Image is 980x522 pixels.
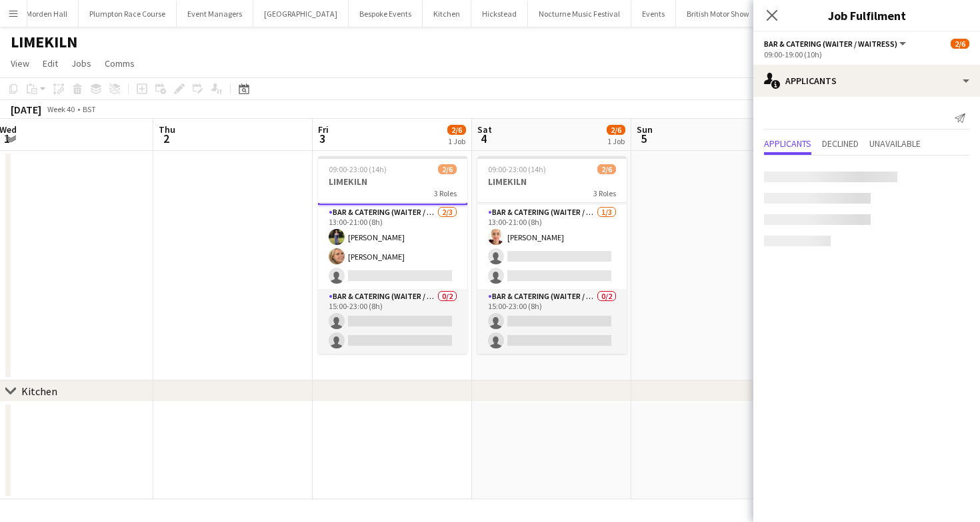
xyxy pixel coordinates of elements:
div: Kitchen [21,384,57,398]
span: Sat [477,123,492,136]
span: 4 [475,131,492,146]
span: Edit [43,57,58,69]
span: Week 40 [44,104,77,114]
app-job-card: 09:00-23:00 (14h)2/6LIMEKILN3 RolesBar & Catering (Waiter / waitress)0/109:00-19:00 (10h) Bar & C... [318,156,467,354]
h3: LIMEKILN [318,176,467,188]
button: Kitchen [423,1,471,27]
h3: LIMEKILN [477,176,627,188]
span: 2/6 [607,125,625,135]
h1: LIMEKILN [11,32,77,52]
span: 2/6 [597,164,616,174]
span: Fri [318,123,329,136]
div: 1 Job [448,136,465,146]
span: 09:00-23:00 (14h) [488,164,546,174]
span: Declined [822,139,859,148]
span: 3 Roles [434,188,457,198]
button: Hickstead [471,1,528,27]
div: 1 Job [607,136,625,146]
button: British Motor Show [676,1,761,27]
span: 3 Roles [593,188,616,198]
span: Bar & Catering (Waiter / waitress) [764,39,897,49]
app-card-role: Bar & Catering (Waiter / waitress)1/313:00-21:00 (8h)[PERSON_NAME] [477,205,627,289]
div: [DATE] [11,103,41,116]
span: 2/6 [447,125,466,135]
span: 3 [316,131,329,146]
span: 2 [157,131,175,146]
app-card-role: Bar & Catering (Waiter / waitress)0/215:00-23:00 (8h) [477,289,627,354]
a: View [5,55,35,72]
h3: Job Fulfilment [753,7,980,24]
app-job-card: 09:00-23:00 (14h)2/6LIMEKILN3 RolesBar & Catering (Waiter / waitress)1/109:00-19:00 (10h)[PERSON_... [477,156,627,354]
span: Applicants [764,139,811,148]
button: Morden Hall [15,1,79,27]
button: Nocturne Music Festival [528,1,631,27]
span: Unavailable [869,139,921,148]
span: Thu [159,123,175,136]
span: 09:00-23:00 (14h) [329,164,387,174]
span: 2/6 [951,39,969,49]
span: Jobs [71,57,91,69]
app-card-role: Bar & Catering (Waiter / waitress)2/313:00-21:00 (8h)[PERSON_NAME][PERSON_NAME] [318,205,467,289]
span: Comms [105,57,135,69]
div: BST [83,104,96,114]
button: [GEOGRAPHIC_DATA] [253,1,349,27]
div: 09:00-19:00 (10h) [764,49,969,59]
a: Edit [37,55,63,72]
button: Events [631,1,676,27]
a: Comms [99,55,140,72]
app-card-role: Bar & Catering (Waiter / waitress)0/215:00-23:00 (8h) [318,289,467,354]
button: Plumpton Race Course [79,1,177,27]
span: 2/6 [438,164,457,174]
a: Jobs [66,55,97,72]
button: Event Managers [177,1,253,27]
div: Applicants [753,65,980,97]
button: Bar & Catering (Waiter / waitress) [764,39,908,49]
button: Bespoke Events [349,1,423,27]
span: View [11,57,29,69]
span: Sun [637,123,653,136]
span: 5 [635,131,653,146]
